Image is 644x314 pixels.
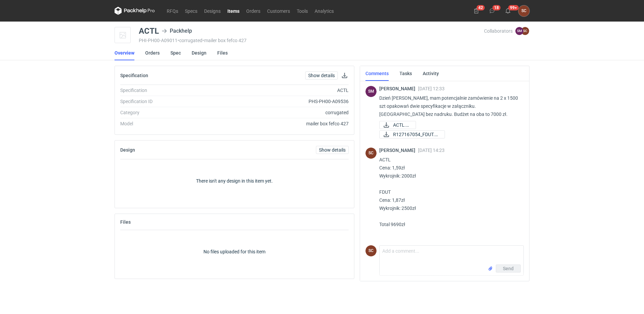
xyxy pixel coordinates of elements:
[365,148,377,159] figcaption: SC
[487,5,497,16] button: 18
[120,147,135,153] h2: Design
[423,66,439,81] a: Activity
[393,121,410,129] span: ACTL.pdf
[379,94,518,118] p: Dzień [PERSON_NAME], mam potencjalnie zamówienie na 2 x 1500 szt opakowań dwie specyfikacje w zał...
[379,148,418,153] span: [PERSON_NAME]
[212,109,349,116] div: corrugated
[170,45,181,60] a: Spec
[212,120,349,127] div: mailer box fefco 427
[341,71,349,80] button: Download specification
[120,87,212,94] div: Specification
[503,5,513,16] button: 99+
[305,71,338,80] a: Show details
[484,28,513,34] span: Collaborators
[379,121,416,129] a: ACTL.pdf
[182,7,201,15] a: Specs
[365,245,377,256] figcaption: SC
[145,45,160,60] a: Orders
[115,45,134,60] a: Overview
[379,156,518,228] p: ACTL Cena: 1,59zł Wykrojnik: 2000zł FDUT Cena: 1,87zł Wykrojnik: 2500zł Total 9690zł
[217,45,228,60] a: Files
[163,7,182,15] a: RFQs
[521,27,529,35] figcaption: SC
[212,87,349,94] div: ACTL
[496,264,521,273] button: Send
[115,7,155,15] svg: Packhelp Pro
[162,27,192,35] div: Packhelp
[365,66,389,81] a: Comments
[503,266,514,271] span: Send
[120,73,148,78] h2: Specification
[518,5,529,17] button: SC
[418,86,445,91] span: [DATE] 12:33
[192,45,206,60] a: Design
[316,146,349,154] a: Show details
[399,66,412,81] a: Tasks
[203,248,265,255] p: No files uploaded for this item
[196,178,273,184] p: There isn't any design in this item yet.
[518,5,529,17] div: Sylwia Cichórz
[243,7,264,15] a: Orders
[212,98,349,105] div: PHS-PH00-A09536
[393,131,439,138] span: R127167054_FDUT.pdf
[365,86,377,97] figcaption: SM
[379,130,445,138] a: R127167054_FDUT.pdf
[264,7,293,15] a: Customers
[120,120,212,127] div: Model
[120,219,131,225] h2: Files
[418,148,445,153] span: [DATE] 14:23
[365,245,377,256] div: Sylwia Cichórz
[202,38,247,43] span: • mailer box fefco 427
[120,109,212,116] div: Category
[471,5,482,16] button: 42
[379,86,418,91] span: [PERSON_NAME]
[224,7,243,15] a: Items
[311,7,337,15] a: Analytics
[365,148,377,159] div: Sylwia Cichórz
[120,98,212,105] div: Specification ID
[178,38,202,43] span: • corrugated
[139,38,484,43] div: PHI-PH00-A09011
[365,86,377,97] div: Sebastian Markut
[201,7,224,15] a: Designs
[515,27,523,35] figcaption: SM
[293,7,311,15] a: Tools
[139,27,159,35] div: ACTL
